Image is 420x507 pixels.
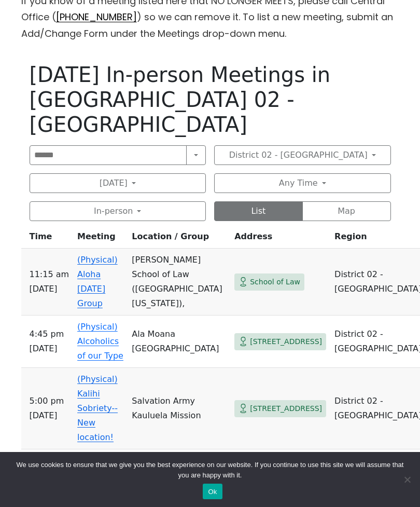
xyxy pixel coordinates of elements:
button: Search [186,145,206,165]
td: Faith House Ministries [128,449,230,502]
span: [DATE] [30,282,69,296]
a: [PHONE_NUMBER] [56,10,137,23]
span: 11:15 AM [30,267,69,282]
td: [PERSON_NAME] School of Law ([GEOGRAPHIC_DATA][US_STATE]), [128,249,230,316]
th: Address [230,229,330,249]
button: Map [302,201,391,221]
span: [DATE] [30,341,69,356]
td: Salvation Army Kauluela Mission [128,368,230,449]
th: Meeting [73,229,128,249]
span: No [402,474,412,485]
a: (Physical) Alcoholics of our Type [77,322,123,361]
span: [STREET_ADDRESS] [250,402,322,415]
span: 5:00 PM [30,394,69,408]
button: [DATE] [30,173,206,193]
input: Search [30,145,187,165]
th: Time [21,229,74,249]
a: (Physical) Kalihi Sobriety--New location! [77,374,118,442]
button: District 02 - [GEOGRAPHIC_DATA] [214,145,391,165]
span: [STREET_ADDRESS] [250,335,322,348]
h1: [DATE] In-person Meetings in [GEOGRAPHIC_DATA] 02 - [GEOGRAPHIC_DATA] [30,62,391,137]
button: List [214,201,303,221]
button: Ok [203,484,222,499]
th: Location / Group [128,229,230,249]
a: (Physical) Aloha [DATE] Group [77,255,118,308]
span: School of Law [250,276,300,289]
span: We use cookies to ensure that we give you the best experience on our website. If you continue to ... [16,460,404,481]
span: [DATE] [30,408,69,423]
button: Any Time [214,173,391,193]
button: In-person [30,201,206,221]
span: 4:45 PM [30,327,69,341]
td: Ala Moana [GEOGRAPHIC_DATA] [128,316,230,368]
